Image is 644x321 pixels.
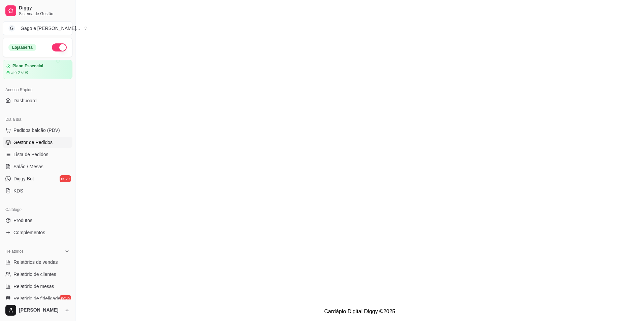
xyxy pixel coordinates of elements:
[3,161,72,172] a: Salão / Mesas
[8,25,15,32] span: G
[13,127,60,134] span: Pedidos balcão (PDV)
[3,125,72,136] button: Pedidos balcão (PDV)
[13,187,23,194] span: KDS
[11,70,28,75] article: até 27/08
[12,64,43,69] article: Plano Essencial
[3,84,72,95] div: Acesso Rápido
[3,95,72,106] a: Dashboard
[3,269,72,280] a: Relatório de clientes
[13,271,56,278] span: Relatório de clientes
[3,137,72,148] a: Gestor de Pedidos
[3,3,72,19] a: DiggySistema de Gestão
[13,163,43,170] span: Salão / Mesas
[3,227,72,238] a: Complementos
[75,302,644,321] footer: Cardápio Digital Diggy © 2025
[3,215,72,226] a: Produtos
[13,229,45,236] span: Complementos
[52,43,67,51] button: Alterar Status
[3,204,72,215] div: Catálogo
[3,281,72,292] a: Relatório de mesas
[13,283,54,290] span: Relatório de mesas
[13,175,34,182] span: Diggy Bot
[13,139,53,146] span: Gestor de Pedidos
[13,217,32,224] span: Produtos
[3,293,72,304] a: Relatório de fidelidadenovo
[19,11,70,16] span: Sistema de Gestão
[19,307,62,313] span: [PERSON_NAME]
[21,25,80,32] div: Gago e [PERSON_NAME] ...
[5,249,24,254] span: Relatórios
[19,5,70,11] span: Diggy
[13,295,60,302] span: Relatório de fidelidade
[13,151,49,158] span: Lista de Pedidos
[3,173,72,184] a: Diggy Botnovo
[3,149,72,160] a: Lista de Pedidos
[13,259,58,265] span: Relatórios de vendas
[3,114,72,125] div: Dia a dia
[8,44,36,51] div: Loja aberta
[3,302,72,318] button: [PERSON_NAME]
[13,97,37,104] span: Dashboard
[3,185,72,196] a: KDS
[3,257,72,267] a: Relatórios de vendas
[3,60,72,79] a: Plano Essencialaté 27/08
[3,22,72,35] button: Select a team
